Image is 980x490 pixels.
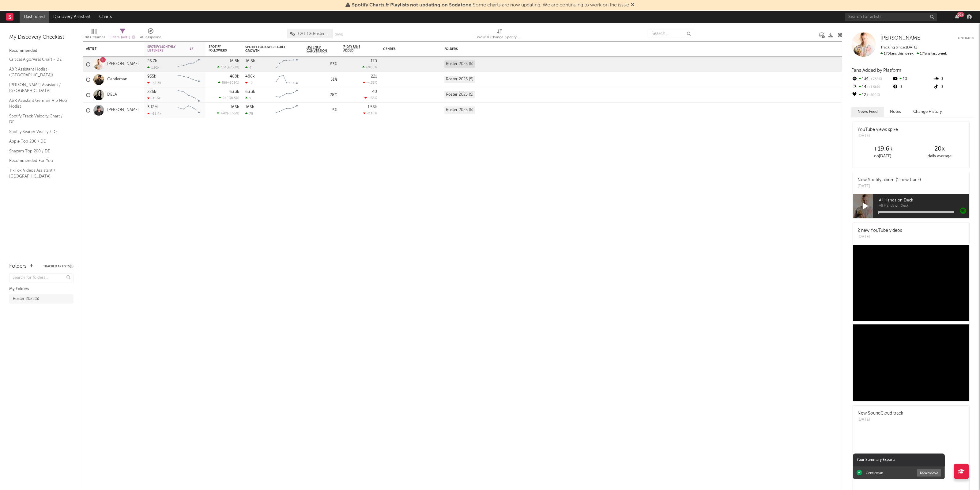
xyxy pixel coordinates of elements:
div: Spotify Monthly Listeners [147,45,193,52]
input: Search... [648,29,694,38]
div: ( ) [217,65,239,69]
div: Genres [383,47,423,51]
div: -41.3k [147,81,161,85]
input: Search for artists [845,13,937,21]
button: Notes [884,107,907,117]
button: Tracked Artists(5) [43,265,73,268]
div: [DATE] [858,234,902,240]
div: -2 [245,81,253,85]
span: 134 [221,66,227,69]
input: Search for folders... [9,274,73,282]
div: 63.3k [229,90,239,94]
span: Fans Added by Platform [851,68,901,73]
a: Critical Algo/Viral Chart - DE [9,56,67,63]
div: daily average [911,153,968,160]
div: Folders [444,47,490,51]
button: Save [335,33,343,36]
div: 0 [933,75,974,83]
span: +500 % [866,94,880,97]
a: Spotify Track Velocity Chart / DE [9,113,67,125]
div: Gentleman [866,471,883,475]
button: Download [917,469,941,477]
span: Tracking Since: [DATE] [880,46,917,49]
div: WoW % Change (Spotify Monthly Listeners) [477,26,523,44]
span: [PERSON_NAME] [880,36,922,41]
div: ( ) [219,96,239,100]
div: 26.7k [147,59,157,63]
span: Spotify Charts & Playlists not updating on Sodatone [352,3,471,8]
div: +19.6k [854,145,911,153]
div: Your Summary Exports [853,454,945,466]
div: Spotify Followers Daily Growth [245,45,291,53]
div: 1.58k [367,105,377,109]
div: 226k [147,90,156,94]
div: 166k [245,105,254,109]
div: 488k [230,75,239,78]
a: Apple Top 200 / DE [9,138,67,145]
div: -135 % [364,96,377,100]
div: 16.8k [229,59,239,63]
svg: Chart title [175,103,202,118]
div: 3.12M [147,105,158,109]
div: 170 [371,59,377,63]
span: +1.5k % [866,86,880,89]
a: Recommended For You [9,157,67,164]
div: [DATE] [858,417,903,423]
div: Roster 2025 (5) [444,60,475,68]
span: 24 [223,97,227,100]
a: [PERSON_NAME] Assistant / [GEOGRAPHIC_DATA] [9,82,67,94]
div: 0 [892,83,933,91]
div: New Spotify album (1 new track) [858,177,921,183]
a: Shazam Top 200 / DE [9,148,67,155]
svg: Chart title [273,103,300,118]
div: -40 [370,90,377,94]
div: Recommended [9,47,73,55]
span: -1.56 % [228,112,238,115]
div: 63.3k [245,90,255,94]
div: Edit Columns [83,26,105,44]
div: New SoundCloud track [858,410,903,417]
div: 9 [245,96,251,100]
span: 17 fans last week [880,52,947,56]
div: Roster 2025 (5) [444,106,475,114]
div: 99 + [957,12,964,17]
span: -38.5 % [228,97,238,100]
div: A&R Pipeline [140,26,161,44]
a: Gentleman [107,77,127,82]
button: Untrack [958,35,974,41]
a: Charts [95,11,116,23]
div: 1.92k [147,66,160,70]
span: 442 [221,112,227,115]
div: -4.33 % [363,81,377,85]
svg: Chart title [175,87,202,103]
div: WoW % Change (Spotify Monthly Listeners) [477,34,523,41]
div: Roster 2025 (5) [444,91,475,98]
a: DELA [107,92,117,98]
div: Filters(4 of 5) [110,26,135,44]
div: 78 [245,112,253,116]
span: 7-Day Fans Added [343,45,368,52]
div: 10 [892,75,933,83]
div: 488k [245,75,255,78]
div: Spotify Followers [209,45,230,52]
span: All Hands on Deck [879,197,969,204]
a: Spotify Search Virality / DE [9,128,67,135]
div: 4 [245,66,251,70]
div: YouTube views spike [858,127,898,133]
div: My Discovery Checklist [9,34,73,41]
span: : Some charts are now updating. We are continuing to work on the issue [352,3,629,8]
div: 20 x [911,145,968,153]
div: +900 % [362,65,377,69]
svg: Chart title [175,72,202,87]
div: 955k [147,75,156,78]
div: 12 [851,91,892,99]
div: on [DATE] [854,153,911,160]
a: Discovery Assistant [49,11,95,23]
span: +609 % [227,81,238,85]
div: [DATE] [858,183,921,189]
div: 51 % [307,76,337,83]
div: ( ) [217,111,239,115]
span: +738 % [228,66,238,69]
a: TikTok Videos Assistant / [GEOGRAPHIC_DATA] [9,167,67,180]
a: [PERSON_NAME] [107,108,139,113]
